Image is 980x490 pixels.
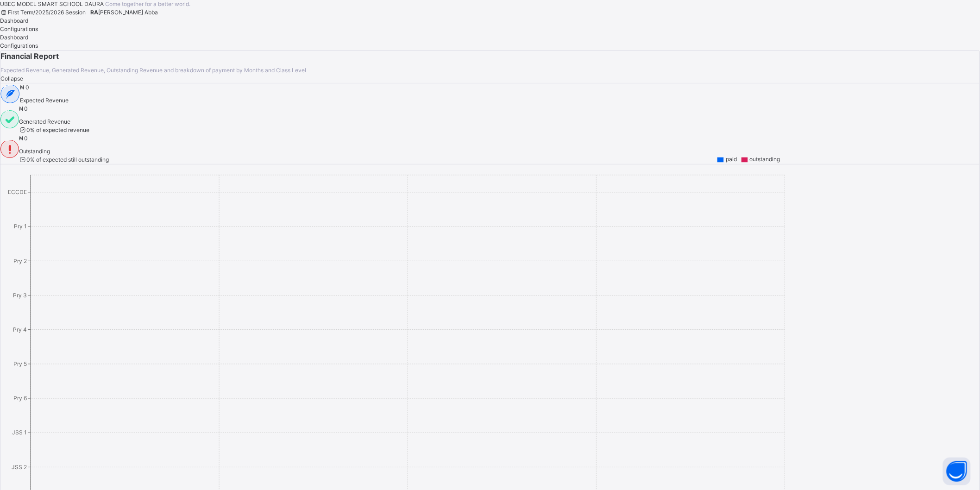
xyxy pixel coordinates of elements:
[13,326,27,333] tspan: Pry 4
[13,258,27,264] tspan: Pry 2
[105,0,190,7] span: Come together for a better world.
[750,156,780,163] span: outstanding
[19,118,90,126] span: Generated Revenue
[943,458,971,485] button: Open asap
[0,83,20,105] img: expected-2.4343d3e9d0c965b919479240f3db56ac.svg
[90,9,98,16] span: RA
[0,134,19,164] img: outstanding-1.146d663e52f09953f639664a84e30106.svg
[19,135,28,142] span: ₦ 0
[19,126,90,133] span: 0 % of expected revenue
[12,464,27,471] tspan: JSS 2
[20,96,69,105] span: Expected Revenue
[20,84,29,91] span: ₦ 0
[19,147,109,156] span: Outstanding
[98,9,158,16] span: [PERSON_NAME] Abba
[0,67,306,74] span: Expected Revenue, Generated Revenue, Outstanding Revenue and breakdown of payment by Months and C...
[13,292,27,299] tspan: Pry 3
[0,75,23,82] span: Collapse
[13,395,27,402] tspan: Pry 6
[14,223,27,230] tspan: Pry 1
[726,156,737,163] span: paid
[0,105,19,134] img: paid-1.3eb1404cbcb1d3b736510a26bbfa3ccb.svg
[19,105,28,112] span: ₦ 0
[12,429,27,436] tspan: JSS 1
[8,188,27,195] tspan: ECCDE
[13,360,27,367] tspan: Pry 5
[0,50,980,62] span: Financial Report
